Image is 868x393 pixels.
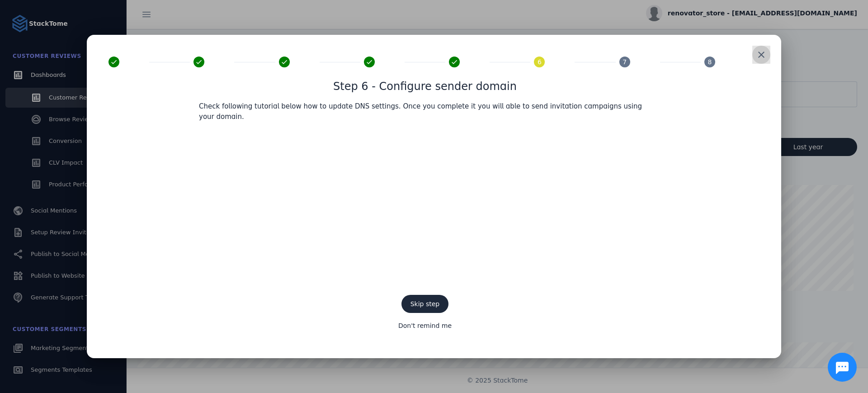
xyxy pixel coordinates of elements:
button: Don't remind me [389,317,461,335]
span: 6 [538,57,542,67]
mat-icon: done [193,57,204,67]
mat-icon: done [364,57,375,67]
mat-icon: done [279,57,290,67]
mat-icon: done [108,57,119,67]
span: 8 [708,57,712,67]
span: 7 [623,57,627,67]
span: Skip step [410,300,440,308]
mat-icon: done [449,57,460,67]
button: Skip step [401,295,449,313]
h1: Step 6 - Configure sender domain [333,78,517,95]
span: Don't remind me [398,322,452,329]
p: Check following tutorial below how to update DNS settings. Once you complete it you will able to ... [199,101,651,122]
